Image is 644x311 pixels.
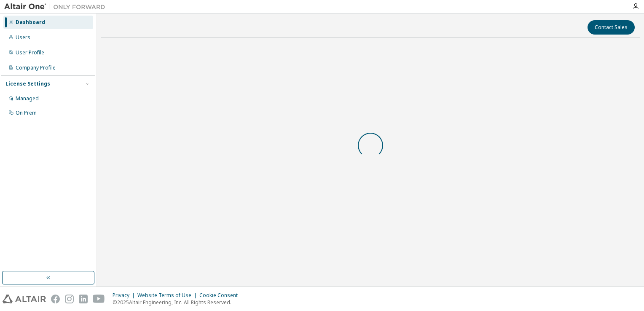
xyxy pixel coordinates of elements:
div: Website Terms of Use [137,292,199,299]
img: instagram.svg [65,295,74,303]
div: Dashboard [16,19,45,26]
div: Privacy [113,292,137,299]
div: Users [16,34,30,41]
img: facebook.svg [51,295,60,303]
img: youtube.svg [93,295,105,303]
p: © 2025 Altair Engineering, Inc. All Rights Reserved. [113,299,243,306]
img: linkedin.svg [79,295,88,303]
div: Cookie Consent [199,292,243,299]
img: Altair One [4,3,110,11]
div: User Profile [16,49,44,56]
div: Managed [16,95,39,102]
div: Company Profile [16,64,56,71]
img: altair_logo.svg [3,295,46,303]
div: License Settings [5,80,50,87]
div: On Prem [16,110,37,116]
button: Contact Sales [588,20,635,35]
